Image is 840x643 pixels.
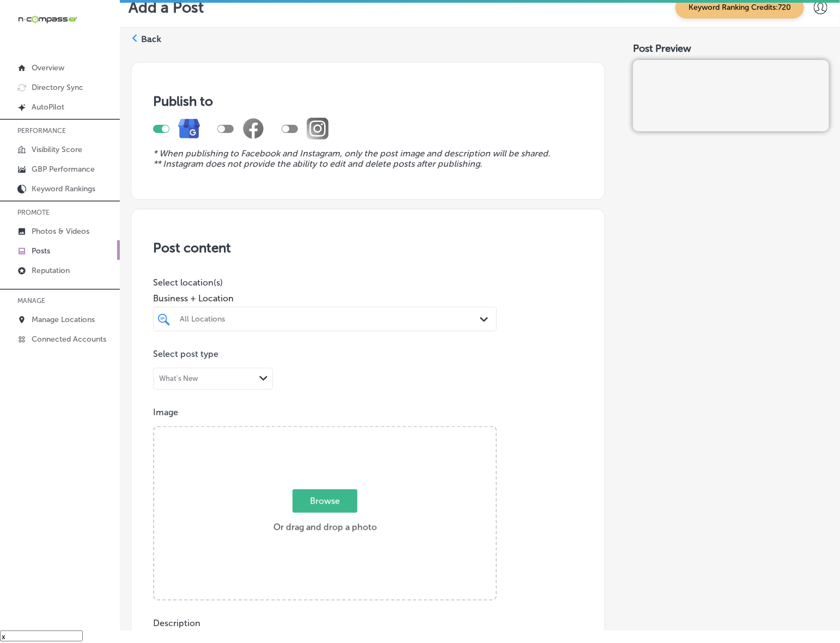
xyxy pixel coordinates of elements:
[633,43,829,54] div: Post Preview
[153,93,583,109] h3: Publish to
[32,315,95,324] p: Manage Locations
[32,102,64,112] p: AutoPilot
[153,148,550,159] i: * When publishing to Facebook and Instagram, only the post image and description will be shared.
[32,63,64,72] p: Overview
[153,293,497,304] span: Business + Location
[269,490,381,538] label: Or drag and drop a photo
[17,14,77,25] img: 660ab0bf-5cc7-4cb8-ba1c-48b5ae0f18e60NCTV_CLogo_TV_Black_-500x88.png
[153,240,583,256] h3: Post content
[32,227,89,236] p: Photos & Videos
[293,489,357,513] span: Browse
[153,407,583,417] p: Image
[32,165,95,174] p: GBP Performance
[159,375,198,383] div: What's New
[141,33,161,45] label: Back
[32,145,82,154] p: Visibility Score
[32,266,70,275] p: Reputation
[153,159,482,169] i: ** Instagram does not provide the ability to edit and delete posts after publishing.
[32,246,50,256] p: Posts
[153,277,497,288] p: Select location(s)
[32,184,95,193] p: Keyword Rankings
[32,335,106,344] p: Connected Accounts
[153,618,200,628] label: Description
[153,349,583,359] p: Select post type
[180,314,481,324] div: All Locations
[32,83,83,92] p: Directory Sync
